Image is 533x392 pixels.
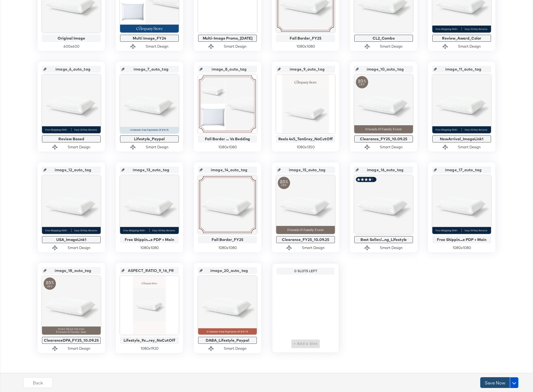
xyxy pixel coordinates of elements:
[120,346,179,351] div: 1080 x 1920
[380,145,403,150] div: Smart Design
[278,137,334,141] div: Reels 4x5_TanGrey_NoCutOff
[480,377,510,388] button: Save Now
[278,36,334,40] div: Fall Border_FY25
[199,237,255,242] div: Fall Border_FY25
[380,44,403,49] div: Smart Design
[432,245,491,250] div: 1080 x 1080
[42,44,101,49] div: 600 x 600
[68,346,90,351] div: Smart Design
[199,338,255,342] div: DABA_Lifestyle_Paypal
[23,377,53,388] button: Back
[121,36,177,40] div: Multi Image_FY24
[121,137,177,141] div: Lifestyle_Paypal
[199,36,255,40] div: Multi-Image Promo_[DATE]
[43,338,99,342] div: ClearanceDPA_FY25_10.09.25
[276,44,335,49] div: 1080 x 1080
[224,346,247,351] div: Smart Design
[458,145,481,150] div: Smart Design
[146,145,169,150] div: Smart Design
[434,36,490,40] div: Review_Award_Color
[356,36,412,40] div: CL2_Combo
[224,44,247,49] div: Smart Design
[199,137,255,141] div: Fall Border ... Vs Bedding
[146,44,169,49] div: Smart Design
[198,145,257,150] div: 1080 x 1080
[380,245,403,250] div: Smart Design
[43,137,99,141] div: Review Based
[68,245,90,250] div: Smart Design
[278,237,334,242] div: Clearance_FY25_10.09.25
[278,269,333,273] div: 0 Slots Left
[43,237,99,242] div: USA_ImageLink1
[434,137,490,141] div: NewArrival_ImageLink1
[121,237,177,242] div: Free Shippin...e PDP + Main
[276,145,335,150] div: 1080 x 1350
[458,44,481,49] div: Smart Design
[120,245,179,250] div: 1080 x 1080
[434,237,490,242] div: Free Shippin...e PDP + Main
[198,245,257,250] div: 1080 x 1080
[68,145,90,150] div: Smart Design
[356,137,412,141] div: Clearance_FY25_10.09.25
[356,237,412,242] div: Best Seller/...ng_Lifestyle
[121,338,177,342] div: Lifestyle_9x...rey_NoCutOff
[302,245,325,250] div: Smart Design
[43,36,99,40] div: Original Image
